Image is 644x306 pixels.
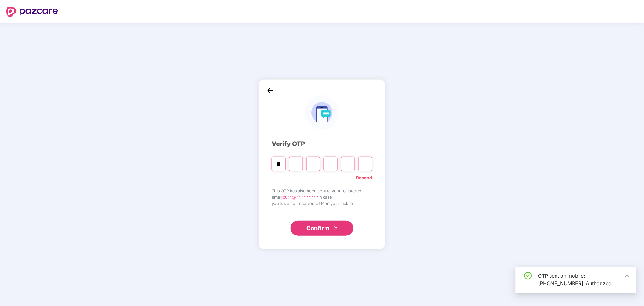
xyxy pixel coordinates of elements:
[305,95,339,130] img: logo
[625,273,630,278] span: close
[306,157,320,171] input: Digit 3
[272,139,372,149] div: Verify OTP
[358,157,372,171] input: Digit 6
[289,157,303,171] input: Digit 2
[272,200,372,207] span: you have not received OTP on your mobile
[524,272,532,280] span: check-circle
[291,221,353,236] button: Confirmdouble-right
[265,86,275,95] img: back_icon
[334,226,338,231] span: double-right
[341,157,355,171] input: Digit 5
[272,194,372,200] span: email in case
[324,157,338,171] input: Digit 4
[272,157,286,171] input: Please enter verification code. Digit 1
[306,224,330,233] span: Confirm
[6,7,58,17] img: logo
[356,174,372,181] a: Resend
[538,272,629,287] div: OTP sent on mobile: [PHONE_NUMBER], Authorized
[272,188,372,194] span: This OTP has also been sent to your registered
